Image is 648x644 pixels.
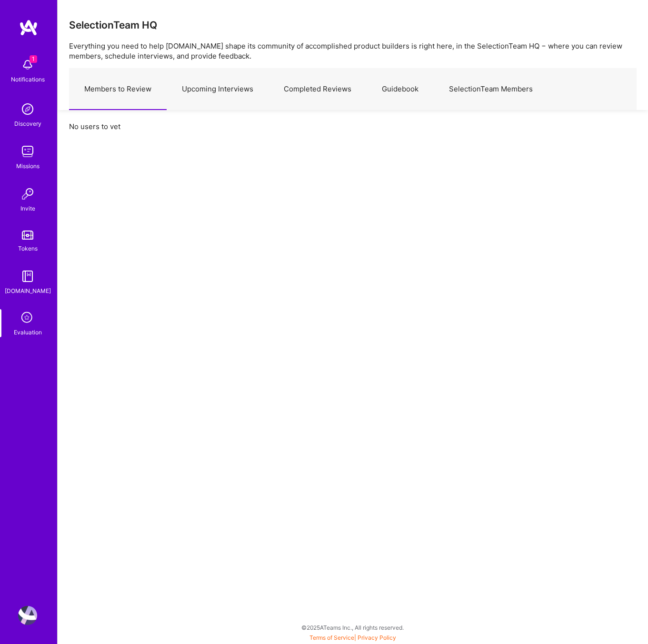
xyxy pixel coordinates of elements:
[18,606,37,625] img: User Avatar
[69,69,167,110] a: Members to Review
[22,231,33,240] img: tokens
[11,74,45,84] div: Notifications
[69,41,637,61] p: Everything you need to help [DOMAIN_NAME] shape its community of accomplished product builders is...
[69,19,157,31] h3: SelectionTeam HQ
[18,142,37,161] img: teamwork
[367,69,434,110] a: Guidebook
[309,634,396,641] span: |
[30,55,37,63] span: 1
[16,606,40,625] a: User Avatar
[5,286,51,296] div: [DOMAIN_NAME]
[18,243,38,253] div: Tokens
[18,184,37,203] img: Invite
[18,267,37,286] img: guide book
[16,161,40,171] div: Missions
[269,69,367,110] a: Completed Reviews
[18,55,37,74] img: bell
[57,615,648,639] div: © 2025 ATeams Inc., All rights reserved.
[19,309,37,327] i: icon SelectionTeam
[20,203,35,213] div: Invite
[434,69,548,110] a: SelectionTeam Members
[14,119,41,129] div: Discovery
[358,634,396,641] a: Privacy Policy
[18,100,37,119] img: discovery
[14,327,42,337] div: Evaluation
[309,634,354,641] a: Terms of Service
[58,110,648,154] div: No users to vet
[19,19,38,36] img: logo
[167,69,269,110] a: Upcoming Interviews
